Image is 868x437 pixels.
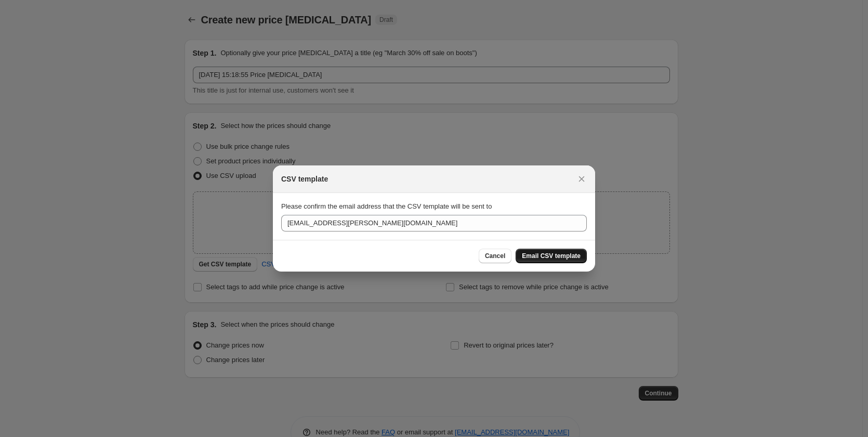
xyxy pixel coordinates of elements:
span: Cancel [485,252,505,260]
span: Email CSV template [522,252,581,260]
span: Please confirm the email address that the CSV template will be sent to [281,202,492,210]
button: Email CSV template [516,249,587,263]
button: Cancel [479,249,511,263]
button: Close [574,172,589,186]
h2: CSV template [281,174,328,184]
